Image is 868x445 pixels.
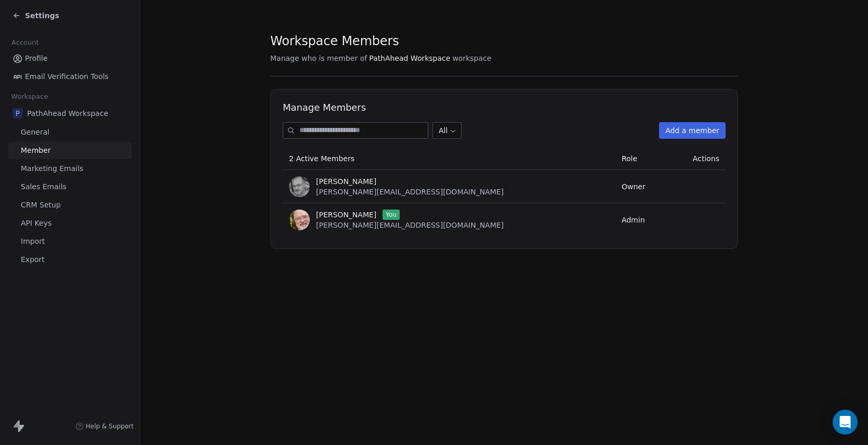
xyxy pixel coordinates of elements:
[622,216,645,224] span: Admin
[21,163,83,174] span: Marketing Emails
[283,101,726,114] h1: Manage Members
[622,154,637,163] span: Role
[622,182,646,191] span: Owner
[369,53,450,63] span: PathAhead Workspace
[7,89,52,104] span: Workspace
[693,154,719,163] span: Actions
[25,71,109,82] span: Email Verification Tools
[383,210,400,220] span: You
[270,53,367,63] span: Manage who is member of
[21,181,67,192] span: Sales Emails
[8,124,131,141] a: General
[25,10,59,21] span: Settings
[833,410,858,435] div: Open Intercom Messenger
[452,53,491,63] span: workspace
[21,200,61,211] span: CRM Setup
[8,251,131,268] a: Export
[21,218,51,229] span: API Keys
[289,154,354,163] span: 2 Active Members
[8,215,131,232] a: API Keys
[7,35,43,50] span: Account
[12,10,59,21] a: Settings
[21,145,51,156] span: Member
[21,127,49,138] span: General
[8,178,131,195] a: Sales Emails
[8,160,131,177] a: Marketing Emails
[289,210,310,230] img: Steve_x800_60.jpg
[21,254,45,265] span: Export
[27,108,108,119] span: PathAhead Workspace
[316,188,504,196] span: [PERSON_NAME][EMAIL_ADDRESS][DOMAIN_NAME]
[316,210,376,220] span: [PERSON_NAME]
[8,233,131,250] a: Import
[289,176,310,197] img: Steve-2017-1a.jpg
[86,422,134,430] span: Help & Support
[316,176,376,187] span: [PERSON_NAME]
[75,422,134,430] a: Help & Support
[659,122,726,139] button: Add a member
[270,33,399,49] span: Workspace Members
[8,50,131,67] a: Profile
[12,108,23,119] span: P
[316,221,504,229] span: [PERSON_NAME][EMAIL_ADDRESS][DOMAIN_NAME]
[8,68,131,85] a: Email Verification Tools
[8,197,131,214] a: CRM Setup
[8,142,131,159] a: Member
[25,53,48,64] span: Profile
[21,236,45,247] span: Import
